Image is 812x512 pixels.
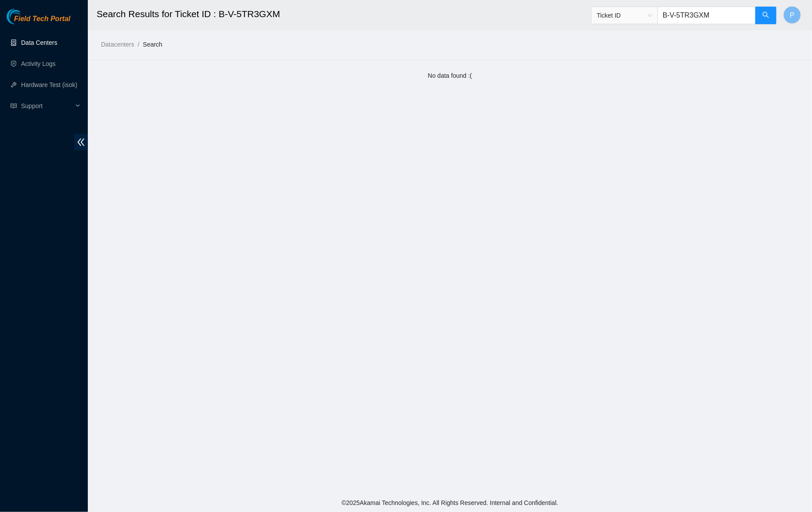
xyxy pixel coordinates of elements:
span: Support [21,97,73,115]
span: / [137,41,139,48]
a: Datacenters [101,41,134,48]
footer: © 2025 Akamai Technologies, Inc. All Rights Reserved. Internal and Confidential. [88,494,812,512]
span: double-left [74,134,88,150]
span: read [11,103,17,109]
a: Search [143,41,162,48]
span: Field Tech Portal [14,15,70,23]
span: P [790,10,795,21]
button: P [783,6,801,24]
button: search [755,7,776,24]
a: Data Centers [21,39,57,46]
span: Ticket ID [597,9,652,22]
a: Activity Logs [21,60,56,67]
a: Hardware Test (isok) [21,81,77,88]
input: Enter text here... [657,7,756,24]
div: No data found :( [97,71,803,80]
a: Akamai TechnologiesField Tech Portal [7,16,70,27]
img: Akamai Technologies [7,9,44,24]
span: search [762,11,769,20]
